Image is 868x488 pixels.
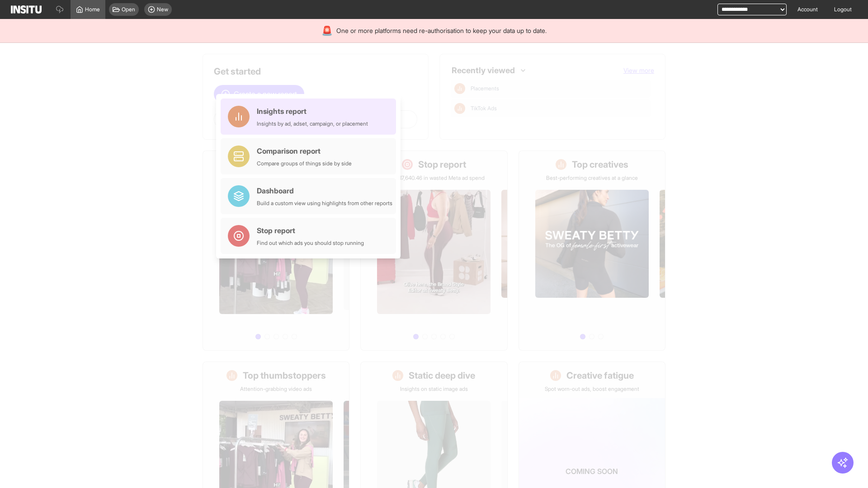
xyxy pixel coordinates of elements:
[321,24,333,37] div: 🚨
[157,6,168,13] span: New
[257,106,368,117] div: Insights report
[85,6,100,13] span: Home
[257,160,352,167] div: Compare groups of things side by side
[11,5,42,14] img: Logo
[257,120,368,127] div: Insights by ad, adset, campaign, or placement
[257,185,392,196] div: Dashboard
[257,239,364,247] div: Find out which ads you should stop running
[257,145,352,156] div: Comparison report
[257,225,364,236] div: Stop report
[336,26,547,35] span: One or more platforms need re-authorisation to keep your data up to date.
[257,200,392,207] div: Build a custom view using highlights from other reports
[122,6,135,13] span: Open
